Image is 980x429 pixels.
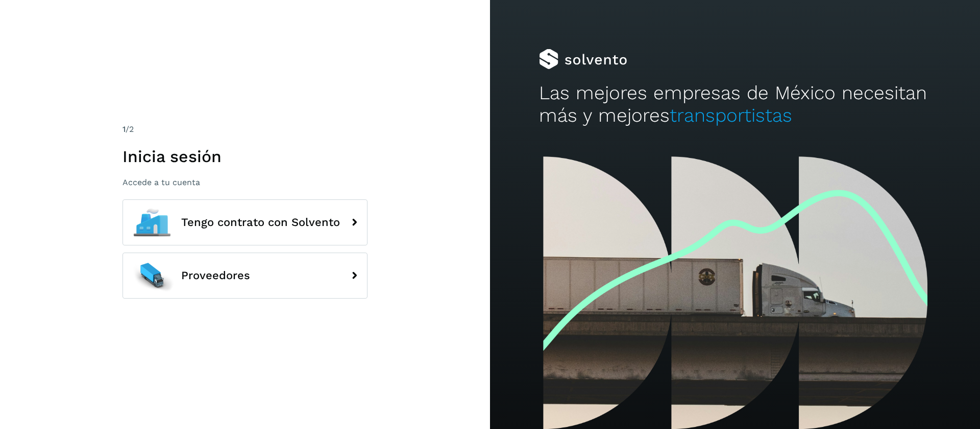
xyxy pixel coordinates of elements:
[181,216,340,229] span: Tengo contrato con Solvento
[122,177,367,187] p: Accede a tu cuenta
[122,124,126,134] span: 1
[122,253,367,299] button: Proveedores
[670,104,792,126] span: transportistas
[122,199,367,245] button: Tengo contrato con Solvento
[181,269,250,282] span: Proveedores
[122,123,367,136] div: /2
[122,147,367,166] h1: Inicia sesión
[539,82,931,127] h2: Las mejores empresas de México necesitan más y mejores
